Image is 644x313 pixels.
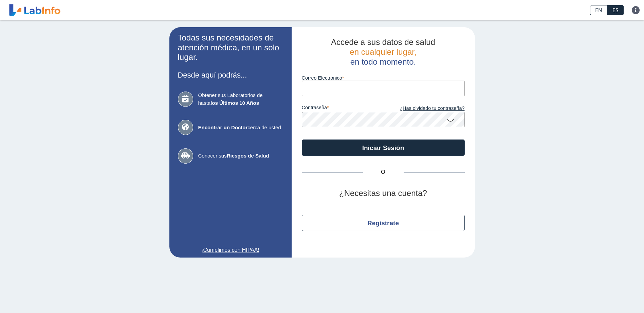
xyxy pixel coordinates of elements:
[302,139,465,156] button: Iniciar Sesión
[363,168,404,176] span: O
[590,5,607,15] a: EN
[350,57,416,66] span: en todo momento.
[198,124,283,132] span: cerca de usted
[331,37,435,47] span: Accede a sus datos de salud
[198,152,283,160] span: Conocer sus
[227,153,269,159] b: Riesgos de Salud
[178,33,283,62] h2: Todas sus necesidades de atención médica, en un solo lugar.
[302,105,383,112] label: contraseña
[302,188,465,198] h2: ¿Necesitas una cuenta?
[198,125,248,130] b: Encontrar un Doctor
[178,71,283,79] h3: Desde aquí podrás...
[302,215,465,231] button: Regístrate
[178,246,283,254] a: ¡Cumplimos con HIPAA!
[302,75,465,81] label: Correo Electronico
[383,105,465,112] a: ¿Has olvidado tu contraseña?
[198,92,283,107] span: Obtener sus Laboratorios de hasta
[607,5,624,15] a: ES
[350,47,416,56] span: en cualquier lugar,
[210,100,259,106] b: los Últimos 10 Años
